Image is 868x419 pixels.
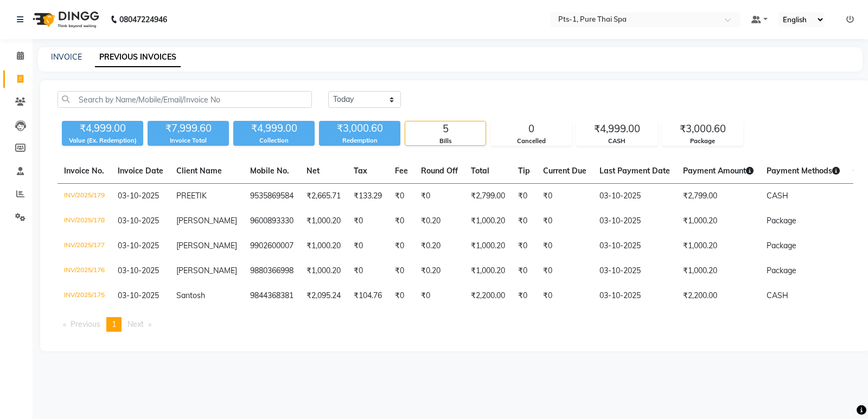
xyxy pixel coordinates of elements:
[853,241,856,250] span: -
[176,191,207,201] span: PREETIK
[58,259,111,283] td: INV/2025/176
[250,166,289,176] span: Mobile No.
[58,234,111,259] td: INV/2025/177
[58,91,312,108] input: Search by Name/Mobile/Email/Invoice No
[176,166,222,176] span: Client Name
[347,209,388,234] td: ₹0
[767,266,796,275] span: Package
[58,209,111,234] td: INV/2025/178
[244,209,300,234] td: 9600893330
[244,259,300,283] td: 9880366998
[464,184,512,209] td: ₹2,799.00
[244,234,300,259] td: 9902600007
[414,234,464,259] td: ₹0.20
[676,259,760,283] td: ₹1,000.20
[388,259,414,283] td: ₹0
[347,283,388,308] td: ₹104.76
[64,166,104,176] span: Invoice No.
[464,283,512,308] td: ₹2,200.00
[300,209,347,234] td: ₹1,000.20
[464,259,512,283] td: ₹1,000.20
[537,184,593,209] td: ₹0
[518,166,530,176] span: Tip
[676,234,760,259] td: ₹1,000.20
[512,209,537,234] td: ₹0
[118,241,159,250] span: 03-10-2025
[233,136,315,145] div: Collection
[853,266,856,275] span: -
[512,184,537,209] td: ₹0
[676,209,760,234] td: ₹1,000.20
[414,184,464,209] td: ₹0
[347,234,388,259] td: ₹0
[676,184,760,209] td: ₹2,799.00
[62,121,143,136] div: ₹4,999.00
[58,317,853,332] nav: Pagination
[300,234,347,259] td: ₹1,000.20
[176,291,205,300] span: Santosh
[662,137,743,146] div: Package
[853,191,856,201] span: -
[405,121,486,137] div: 5
[58,283,111,308] td: INV/2025/175
[354,166,367,176] span: Tax
[118,291,159,300] span: 03-10-2025
[767,241,796,250] span: Package
[319,136,400,145] div: Redemption
[300,259,347,283] td: ₹1,000.20
[118,266,159,275] span: 03-10-2025
[28,4,102,35] img: logo
[118,191,159,201] span: 03-10-2025
[537,259,593,283] td: ₹0
[512,259,537,283] td: ₹0
[62,136,143,145] div: Value (Ex. Redemption)
[119,4,167,35] b: 08047224946
[388,234,414,259] td: ₹0
[112,319,116,329] span: 1
[405,137,486,146] div: Bills
[244,184,300,209] td: 9535869584
[662,121,743,137] div: ₹3,000.60
[577,121,657,137] div: ₹4,999.00
[464,234,512,259] td: ₹1,000.20
[347,259,388,283] td: ₹0
[148,121,229,136] div: ₹7,999.60
[307,166,320,176] span: Net
[118,216,159,225] span: 03-10-2025
[300,283,347,308] td: ₹2,095.24
[388,283,414,308] td: ₹0
[676,283,760,308] td: ₹2,200.00
[683,166,754,176] span: Payment Amount
[347,184,388,209] td: ₹133.29
[244,283,300,308] td: 9844368381
[421,166,458,176] span: Round Off
[593,209,676,234] td: 03-10-2025
[491,121,571,137] div: 0
[537,234,593,259] td: ₹0
[593,283,676,308] td: 03-10-2025
[414,283,464,308] td: ₹0
[71,319,100,329] span: Previous
[233,121,315,136] div: ₹4,999.00
[300,184,347,209] td: ₹2,665.71
[176,241,237,250] span: [PERSON_NAME]
[599,166,670,176] span: Last Payment Date
[537,209,593,234] td: ₹0
[593,184,676,209] td: 03-10-2025
[512,283,537,308] td: ₹0
[319,121,400,136] div: ₹3,000.60
[414,209,464,234] td: ₹0.20
[543,166,586,176] span: Current Due
[95,48,181,67] a: PREVIOUS INVOICES
[176,266,237,275] span: [PERSON_NAME]
[148,136,229,145] div: Invoice Total
[577,137,657,146] div: CASH
[593,234,676,259] td: 03-10-2025
[58,184,111,209] td: INV/2025/179
[853,291,856,300] span: -
[388,184,414,209] td: ₹0
[593,259,676,283] td: 03-10-2025
[127,319,144,329] span: Next
[512,234,537,259] td: ₹0
[767,191,788,201] span: CASH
